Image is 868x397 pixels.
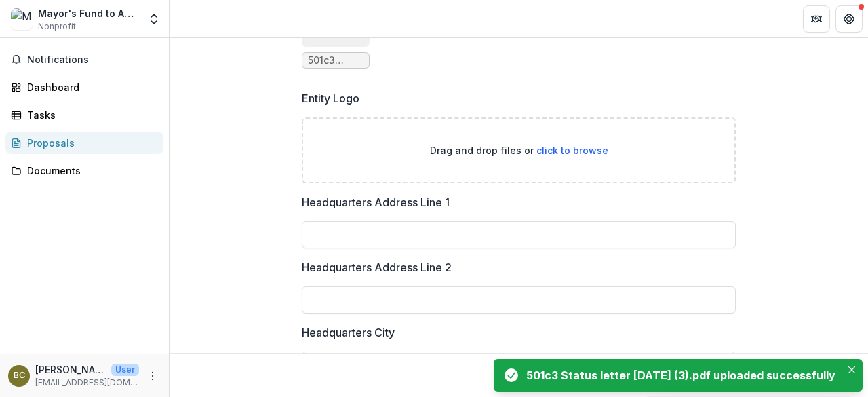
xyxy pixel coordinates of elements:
img: Mayor's Fund to Advance New York City [11,8,33,30]
p: Headquarters Address Line 1 [302,194,450,210]
div: Brittany Cassell [14,371,25,380]
div: Notifications-bottom-right [488,354,868,397]
button: Open entity switcher [144,5,163,33]
button: Notifications [5,49,163,71]
a: Dashboard [5,76,163,98]
button: Partners [803,5,830,33]
span: Nonprofit [38,20,76,33]
div: Dashboard [27,80,153,94]
p: [PERSON_NAME] [35,362,106,377]
p: Headquarters City [302,324,395,341]
button: More [144,368,161,384]
p: Drag and drop files or [430,143,608,157]
p: User [111,364,139,376]
a: Tasks [5,104,163,126]
div: Proposals [27,136,153,150]
div: Mayor's Fund to Advance [US_STATE][GEOGRAPHIC_DATA] [38,6,139,20]
a: Proposals [5,132,163,154]
a: Documents [5,159,163,182]
span: 501c3 Status letter [DATE] (3).pdf [308,55,363,67]
p: [EMAIL_ADDRESS][DOMAIN_NAME] [35,377,139,389]
div: Tasks [27,108,153,122]
div: 501c3 Status letter [DATE] (3).pdf uploaded successfully [526,367,835,383]
span: click to browse [536,145,608,156]
span: Notifications [27,54,158,66]
button: Close [844,362,860,378]
div: Documents [27,164,153,178]
p: Entity Logo [302,90,359,107]
button: Get Help [835,5,863,33]
p: Headquarters Address Line 2 [302,259,452,276]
